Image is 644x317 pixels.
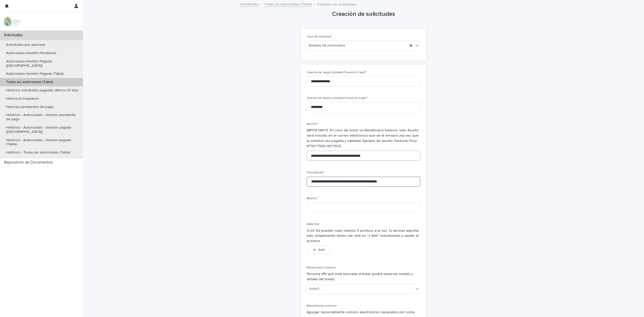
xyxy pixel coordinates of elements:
p: Histórico - Todas las autorizadas (Tabla) [2,150,74,155]
span: Cuenta de cargo (Unidad-Proyecto-Caja) [307,71,366,74]
span: Asunto [307,123,318,126]
a: Solicitudes [240,1,258,7]
p: Histórico - Autorizadas - Gestión pendiente de pago [2,113,83,122]
span: Adjuntos [307,223,319,226]
p: Autorizadas-Gestión Pagada ([GEOGRAPHIC_DATA]) [2,59,83,68]
p: Creación de solicitudes [317,1,356,7]
p: Historicos traspasos [2,97,43,101]
span: Cuenta de abono (Unidad-Proyecto-Caja) [307,97,368,100]
div: Select... [309,286,321,292]
span: Boletas de honorarios [309,43,345,48]
h1: Creación de solicitudes [301,11,426,18]
p: OJO! Se pueden subir máximo 5 archivos a la vez. Si deseas adjuntar más, simplemente debes dar cl... [307,228,420,244]
p: Facturas pendientes de pago [2,105,58,109]
p: Autorizadas-Gestión Pendiente [2,51,60,55]
span: Monto [307,197,317,200]
span: Descripción [307,171,325,174]
span: Tipo de solicitud [307,35,332,38]
p: Agregar opcionalmente correos electrónicos separados por coma. [307,310,420,315]
p: Histórico solicitudes pagadas últimos 30 días [2,88,83,93]
p: Persona VRI que está asociada al ticket (podrá observar estado y detalle del ticket). [307,271,420,282]
img: iqsleoUpQLaG7yz5l0jK [4,16,21,26]
p: IMPORTANTE: En caso de incluir un Beneficiario Externo, este Asunto será incluido en el correo el... [307,128,420,149]
a: Todas las autorizadas (Tabla) [264,1,312,7]
p: Repositorio de Documentos [2,160,57,165]
p: Todas las autorizadas (Tabla) [2,80,57,84]
p: Histórico - Autorizadas - Gestión pagada (Tabla) [2,138,83,147]
p: Histórico - Autorizadas - Gestión pagada ([GEOGRAPHIC_DATA]) [2,126,83,134]
span: Beneficiario externo [307,304,337,307]
p: Solicitudes [2,33,27,37]
p: Solicitudes por autorizar [2,43,50,47]
span: Beneficiario interno [307,266,336,269]
button: Add [307,246,331,254]
span: Add [318,248,325,252]
p: Autorizadas-Gestión Pagada (Tabla) [2,72,68,76]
